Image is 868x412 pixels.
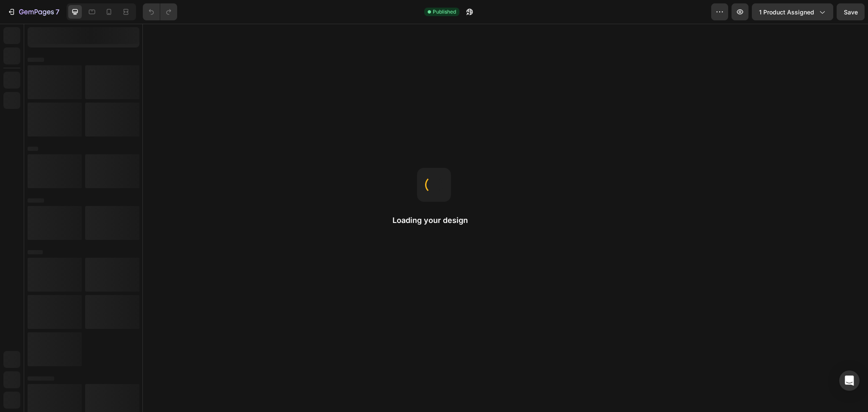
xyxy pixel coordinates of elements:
[3,3,63,20] button: 7
[56,7,59,17] p: 7
[759,8,814,17] span: 1 product assigned
[433,8,456,16] span: Published
[839,370,860,391] div: Open Intercom Messenger
[844,8,858,16] span: Save
[837,3,865,20] button: Save
[143,3,177,20] div: Undo/Redo
[752,3,833,20] button: 1 product assigned
[392,215,476,225] h2: Loading your design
